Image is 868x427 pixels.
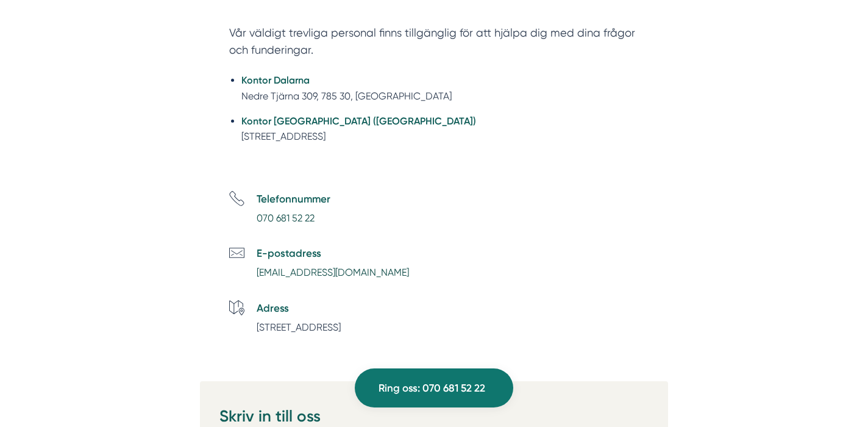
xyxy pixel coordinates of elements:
span: Ring oss: 070 681 52 22 [379,380,485,396]
h5: E-postadress [257,245,409,262]
svg: Telefon [229,191,244,206]
p: [STREET_ADDRESS] [257,320,341,335]
h5: Telefonnummer [257,191,330,207]
a: 070 681 52 22 [257,212,315,224]
strong: Kontor [GEOGRAPHIC_DATA] ([GEOGRAPHIC_DATA]) [241,115,476,127]
a: Ring oss: 070 681 52 22 [355,368,513,407]
section: Vår väldigt trevliga personal finns tillgänglig för att hjälpa dig med dina frågor och funderingar. [229,24,639,65]
li: Nedre Tjärna 309, 785 30, [GEOGRAPHIC_DATA] [241,73,639,104]
h5: Adress [257,300,341,317]
strong: Kontor Dalarna [241,74,310,86]
a: [EMAIL_ADDRESS][DOMAIN_NAME] [257,267,409,278]
li: [STREET_ADDRESS] [241,113,639,145]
